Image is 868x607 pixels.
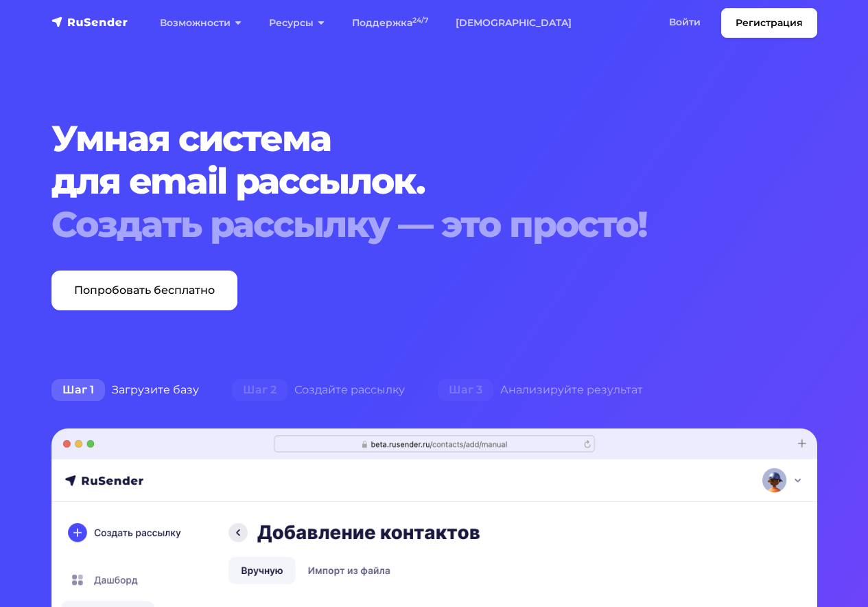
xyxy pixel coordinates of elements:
[35,376,215,404] div: Загрузите базу
[51,117,817,246] h1: Умная система для email рассылок.
[51,15,128,29] img: RuSender
[255,9,338,37] a: Ресурсы
[721,8,817,38] a: Регистрация
[215,376,421,404] div: Создайте рассылку
[438,379,493,401] span: Шаг 3
[421,376,659,404] div: Анализируйте результат
[655,8,714,36] a: Войти
[412,16,428,25] sup: 24/7
[51,271,237,310] a: Попробовать бесплатно
[51,203,817,246] div: Создать рассылку — это просто!
[51,379,105,401] span: Шаг 1
[232,379,288,401] span: Шаг 2
[146,9,255,37] a: Возможности
[338,9,442,37] a: Поддержка24/7
[442,9,585,37] a: [DEMOGRAPHIC_DATA]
